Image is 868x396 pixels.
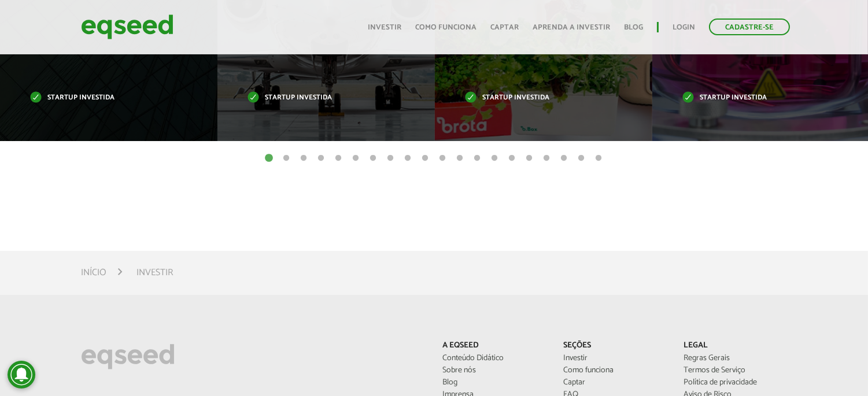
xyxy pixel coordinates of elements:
[136,265,173,280] li: Investir
[442,379,545,387] a: Blog
[593,153,605,164] button: 20 of 20
[684,354,786,362] a: Regras Gerais
[490,24,519,31] a: Captar
[316,153,327,164] button: 4 of 20
[576,153,588,164] button: 19 of 20
[533,24,610,31] a: Aprenda a investir
[472,153,483,164] button: 13 of 20
[684,367,786,375] a: Termos de Serviço
[415,24,477,31] a: Como funciona
[624,24,643,31] a: Blog
[455,153,466,164] button: 12 of 20
[442,341,545,351] p: A EqSeed
[563,367,666,375] a: Como funciona
[673,24,695,31] a: Login
[465,95,605,101] p: Startup investida
[420,153,431,164] button: 10 of 20
[442,367,545,375] a: Sobre nós
[81,12,173,42] img: EqSeed
[541,153,553,164] button: 17 of 20
[507,153,518,164] button: 15 of 20
[524,153,535,164] button: 16 of 20
[402,153,414,164] button: 9 of 20
[682,95,822,101] p: Startup investida
[298,153,310,164] button: 3 of 20
[81,341,175,372] img: EqSeed Logo
[248,95,387,101] p: Startup investida
[368,153,379,164] button: 7 of 20
[368,24,401,31] a: Investir
[264,153,275,164] button: 1 of 20
[30,95,170,101] p: Startup investida
[684,341,786,351] p: Legal
[333,153,345,164] button: 5 of 20
[442,354,545,362] a: Conteúdo Didático
[563,341,666,351] p: Seções
[684,379,786,387] a: Política de privacidade
[563,354,666,362] a: Investir
[563,379,666,387] a: Captar
[709,18,790,35] a: Cadastre-se
[81,268,106,277] a: Início
[437,153,449,164] button: 11 of 20
[281,153,293,164] button: 2 of 20
[489,153,501,164] button: 14 of 20
[559,153,570,164] button: 18 of 20
[385,153,397,164] button: 8 of 20
[350,153,362,164] button: 6 of 20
